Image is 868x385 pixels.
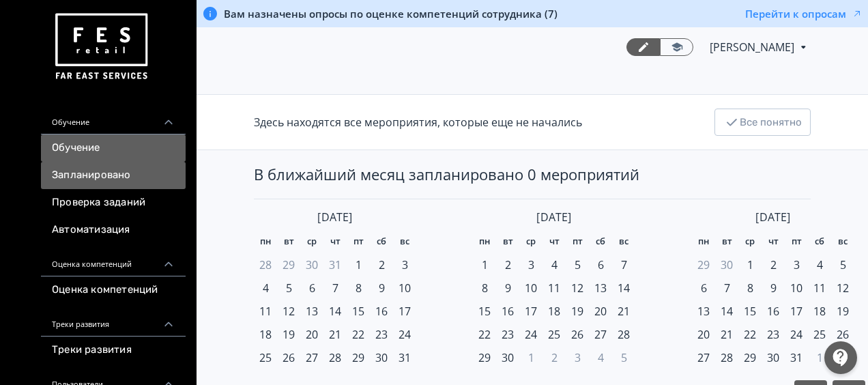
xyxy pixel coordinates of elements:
div: Оценка компетенций [41,244,186,276]
span: 16 [375,303,388,319]
span: 27 [306,350,318,366]
span: 6 [701,280,707,296]
span: 17 [525,303,537,319]
span: 13 [306,303,318,319]
span: 10 [525,280,537,296]
span: 13 [594,280,607,296]
span: 22 [478,326,491,343]
span: 10 [399,280,411,296]
span: 1 [356,257,362,273]
span: вт [503,235,513,248]
span: 15 [352,303,364,319]
span: 18 [548,303,560,319]
span: 30 [306,257,318,273]
span: 8 [356,280,362,296]
span: 6 [309,280,315,296]
span: 9 [770,280,777,296]
span: 1 [817,350,823,366]
span: 29 [478,350,491,366]
span: 14 [618,280,630,296]
div: [DATE] [692,210,854,225]
span: 29 [283,257,295,273]
span: 9 [379,280,385,296]
span: 30 [502,350,514,366]
span: 28 [721,350,733,366]
span: 15 [478,303,491,319]
span: 20 [594,303,607,319]
span: 10 [790,280,802,296]
span: 24 [525,326,537,343]
span: 3 [528,257,534,273]
span: 22 [744,326,756,343]
span: чт [330,235,341,248]
span: 4 [263,280,269,296]
button: Перейти к опросам [745,7,863,20]
span: 29 [697,257,710,273]
span: 20 [306,326,318,343]
span: 17 [790,303,802,319]
span: 14 [329,303,341,319]
span: 1 [482,257,488,273]
span: 19 [837,303,849,319]
span: 18 [813,303,826,319]
div: Треки развития [41,304,186,337]
span: ср [526,235,536,248]
span: ср [307,235,317,248]
a: Обучение [41,134,186,162]
span: 23 [767,326,779,343]
span: 17 [399,303,411,319]
span: 7 [724,280,730,296]
span: 3 [402,257,408,273]
span: 27 [594,326,607,343]
span: 1 [528,350,534,366]
a: Оценка компетенций [41,276,186,304]
span: 5 [286,280,292,296]
span: 2 [551,350,558,366]
span: 26 [571,326,583,343]
span: 2 [770,257,777,273]
span: 16 [767,303,779,319]
span: 12 [571,280,583,296]
span: 21 [618,303,630,319]
span: пт [792,235,802,248]
span: 3 [575,350,581,366]
span: вт [284,235,294,248]
span: 3 [794,257,800,273]
span: сб [596,235,605,248]
span: Елена Бурмистрова [710,39,796,55]
span: пн [260,235,271,248]
span: вс [400,235,409,248]
span: 31 [329,257,341,273]
span: 25 [813,326,826,343]
span: 29 [744,350,756,366]
span: чт [549,235,560,248]
span: 24 [399,326,411,343]
span: 7 [621,257,627,273]
span: 12 [283,303,295,319]
span: 13 [697,303,710,319]
span: вт [722,235,732,248]
span: 21 [721,326,733,343]
span: вс [619,235,628,248]
span: ср [745,235,755,248]
span: 11 [259,303,272,319]
span: сб [377,235,386,248]
span: 31 [399,350,411,366]
span: 14 [721,303,733,319]
span: 26 [837,326,849,343]
span: 1 [747,257,753,273]
span: 30 [375,350,388,366]
span: 24 [790,326,802,343]
span: 31 [790,350,802,366]
span: 8 [482,280,488,296]
span: 19 [283,326,295,343]
span: 25 [548,326,560,343]
span: 22 [352,326,364,343]
span: 16 [502,303,514,319]
a: Переключиться в режим ученика [660,38,693,56]
span: 23 [502,326,514,343]
span: 4 [598,350,604,366]
span: 11 [548,280,560,296]
span: Вам назначены опросы по оценке компетенций сотрудника (7) [224,7,558,20]
span: 27 [697,350,710,366]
